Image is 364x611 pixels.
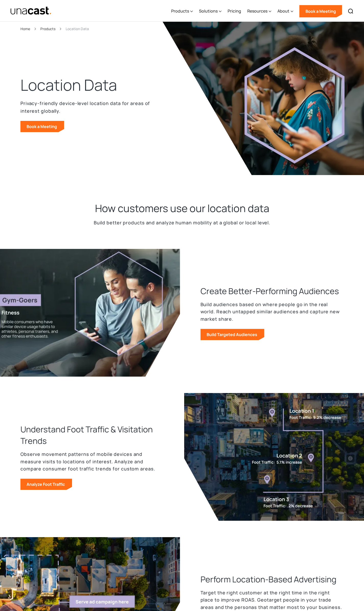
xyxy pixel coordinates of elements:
[40,26,55,32] a: Products
[95,202,269,215] h2: How customers use our location data
[199,1,221,22] div: Solutions
[201,329,264,340] a: Build Targeted Audiences
[10,6,52,15] a: home
[10,6,52,15] img: Unacast text logo
[20,99,153,115] p: Privacy-friendly device-level location data for areas of interest globally.
[299,5,342,17] a: Book a Meeting
[201,574,336,585] h3: Perform Location-Based Advertising
[348,8,354,14] img: Search icon
[199,8,218,14] div: Solutions
[201,285,339,297] h3: Create Better-Performing Audiences
[277,1,293,22] div: About
[66,26,89,32] div: Location Data
[20,121,64,132] a: Book a Meeting
[171,1,193,22] div: Products
[228,1,241,22] a: Pricing
[20,26,30,32] a: Home
[94,219,270,226] p: Build better products and analyze human mobility at a global or local level.
[20,479,72,490] a: Analyze Foot Traffic
[20,451,164,472] p: Observe movement patterns of mobile devices and measure visits to locations of interest. Analyze ...
[171,8,189,14] div: Products
[247,8,267,14] div: Resources
[201,301,344,323] p: Build audiences based on where people go in the real world. Reach untapped similar audiences and ...
[201,589,344,611] p: Target the right customer at the right time in the right place to improve ROAS. Geotarget people ...
[247,1,271,22] div: Resources
[277,8,289,14] div: About
[20,424,164,446] h3: Understand Foot Traffic & Visitation Trends
[20,75,117,95] h1: Location Data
